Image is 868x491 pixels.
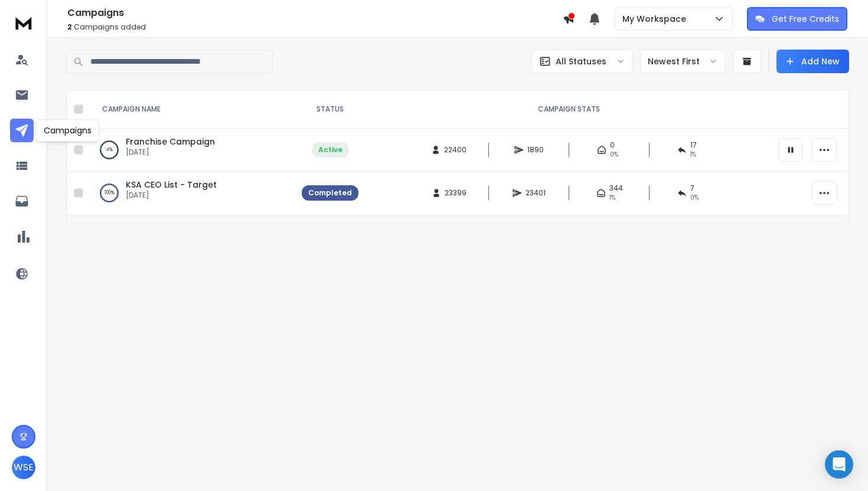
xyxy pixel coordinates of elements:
p: 100 % [105,187,115,199]
span: 7 [690,184,694,193]
span: 17 [690,140,697,150]
th: CAMPAIGN NAME [88,90,295,129]
div: Campaigns [36,119,99,142]
td: 4%Franchise Campaign[DATE] [88,129,295,172]
td: 100%KSA CEO List - Target[DATE] [88,172,295,215]
p: [DATE] [126,191,217,200]
a: Franchise Campaign [126,136,215,148]
button: Get Free Credits [747,7,847,31]
span: 23401 [526,188,546,198]
div: Open Intercom Messenger [825,450,853,479]
p: [DATE] [126,148,215,157]
button: Newest First [640,50,726,73]
span: 22400 [444,145,466,155]
span: 1 % [690,150,696,159]
span: 2 [67,22,72,32]
button: WSE [12,456,35,479]
div: Completed [308,188,352,198]
p: My Workspace [622,13,691,25]
p: Campaigns added [67,22,563,32]
img: logo [12,12,35,34]
th: STATUS [295,90,366,129]
th: CAMPAIGN STATS [366,90,772,129]
button: Add New [776,50,849,73]
span: 1 % [609,193,615,202]
h1: Campaigns [67,6,563,20]
span: 0 [610,140,615,150]
p: Get Free Credits [772,13,839,25]
div: Active [318,145,342,155]
span: 1890 [527,145,544,155]
span: 0 % [610,150,618,159]
span: 23399 [445,188,466,198]
a: KSA CEO List - Target [126,179,217,191]
p: All Statuses [556,55,606,67]
span: 0 % [690,193,699,202]
span: 344 [609,184,623,193]
p: 4 % [106,144,113,156]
